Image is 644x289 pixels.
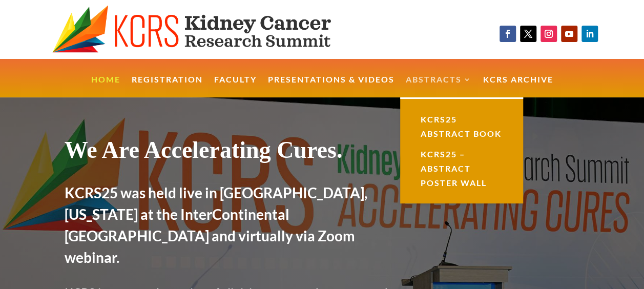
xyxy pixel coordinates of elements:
a: Home [91,76,120,98]
a: Registration [132,76,203,98]
a: Follow on Facebook [500,26,516,42]
a: Faculty [214,76,257,98]
a: Abstracts [406,76,472,98]
a: Follow on Youtube [561,26,577,42]
a: KCRS25 – Abstract Poster Wall [410,144,513,193]
a: KCRS Archive [483,76,553,98]
a: Follow on X [520,26,536,42]
a: Presentations & Videos [268,76,394,98]
h2: KCRS25 was held live in [GEOGRAPHIC_DATA], [US_STATE] at the InterContinental [GEOGRAPHIC_DATA] a... [65,182,399,273]
a: Follow on LinkedIn [581,26,598,42]
img: KCRS generic logo wide [52,5,365,54]
a: Follow on Instagram [541,26,557,42]
h1: We Are Accelerating Cures. [65,136,399,169]
a: KCRS25 Abstract Book [410,109,513,144]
